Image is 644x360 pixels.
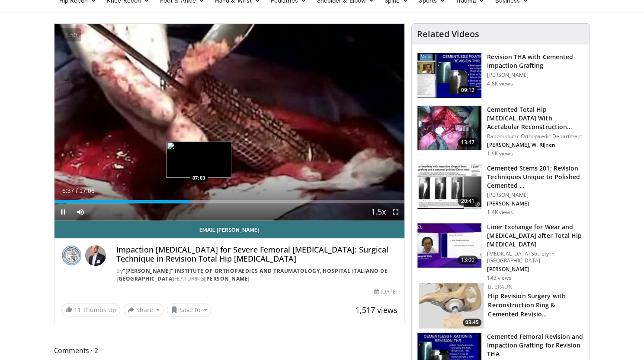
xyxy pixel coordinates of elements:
a: 20:41 Cemented Stems 201: Revision Techniques Unique to Polished Cemented … [PERSON_NAME] [PERSON... [417,164,584,216]
span: / [76,187,78,194]
a: 03:45 [419,283,484,328]
h4: Related Videos [417,29,479,39]
div: Progress Bar [54,200,405,203]
a: “[PERSON_NAME]” Institute of Orthopaedics and Traumatology, Hospital Italiano de [GEOGRAPHIC_DATA] [116,267,388,282]
span: 1,517 views [356,305,397,315]
span: 09:12 [458,86,478,95]
span: 6:37 [62,187,74,194]
button: Fullscreen [387,203,404,221]
p: [PERSON_NAME], W. Rijnen [487,142,584,148]
a: [PERSON_NAME] [204,275,250,282]
p: Radboudumc Orthopaedic Department [487,133,584,140]
a: 09:12 Revision THA with Cemented Impaction Grafting [PERSON_NAME] 4.8K views [417,53,584,98]
img: image.jpeg [167,142,231,178]
a: Email [PERSON_NAME] [54,221,405,238]
button: Pause [54,203,72,221]
p: [PERSON_NAME] [487,266,584,273]
span: 03:45 [463,319,481,326]
a: 13:47 Cemented Total Hip [MEDICAL_DATA] With Acetabular Reconstruction Using… Radboudumc Orthopae... [417,105,584,157]
img: Avatar [85,245,106,266]
a: B. Braun [488,283,512,291]
img: 11812003-c2d2-41b2-9ca3-de931d805d84.png.150x105_q85_crop-smart_upscale.png [419,283,484,328]
a: 13:00 Liner Exchange for Wear and [MEDICAL_DATA] after Total Hip [MEDICAL_DATA] [MEDICAL_DATA] So... [417,223,584,281]
h3: Cemented Stems 201: Revision Techniques Unique to Polished Cemented … [487,164,584,190]
span: 17:06 [79,187,94,194]
div: By FEATURING [116,267,397,283]
span: 11 [74,306,81,314]
div: [DATE] [374,288,397,296]
p: [PERSON_NAME] [487,200,584,207]
p: [PERSON_NAME] [487,192,584,199]
p: 143 views [487,275,511,281]
img: 298672_0000_1.png.150x105_q85_crop-smart_upscale.jpg [417,53,481,98]
img: 33561d16-be2e-4bad-a7d7-f19292869189.150x105_q85_crop-smart_upscale.jpg [417,106,481,151]
p: [PERSON_NAME] [487,72,584,79]
img: 03752976-83ec-4a0f-a352-fa6de7f36c98.150x105_q85_crop-smart_upscale.jpg [417,223,481,268]
img: “Carlos E. Ottolenghi” Institute of Orthopaedics and Traumatology, Hospital Italiano de Buenos Aires [61,245,82,266]
span: 20:41 [458,197,478,205]
p: 1.4K views [487,209,513,216]
button: Playback Rate [370,203,387,221]
p: 1.9K views [487,150,513,157]
a: Hip Revision Surgery with Reconstruction Ring & Cemented Revisio… [488,292,566,318]
a: 11 Thumbs Up [61,303,120,316]
button: Mute [72,203,89,221]
span: 13:47 [458,138,478,147]
h3: Liner Exchange for Wear and [MEDICAL_DATA] after Total Hip [MEDICAL_DATA] [487,223,584,249]
video-js: Video Player [54,24,405,221]
h3: Cemented Total Hip [MEDICAL_DATA] With Acetabular Reconstruction Using… [487,105,584,131]
button: Save to [167,303,211,317]
p: [MEDICAL_DATA] Society in [GEOGRAPHIC_DATA] [487,250,584,264]
p: 4.8K views [487,80,513,87]
span: 13:00 [458,256,478,264]
h3: Revision THA with Cemented Impaction Grafting [487,53,584,70]
h3: Cemented Femoral Revision and Impaction Grafting for Revision THA [487,332,584,358]
button: Share [124,303,164,317]
h4: Impaction [MEDICAL_DATA] for Severe Femoral [MEDICAL_DATA]: Surgical Technique in Revision Total ... [116,245,397,264]
img: 9aaa0d0b-cf3a-41c4-bf21-a8c00d2f4982.150x105_q85_crop-smart_upscale.jpg [417,164,481,209]
span: Comments 2 [54,345,405,356]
